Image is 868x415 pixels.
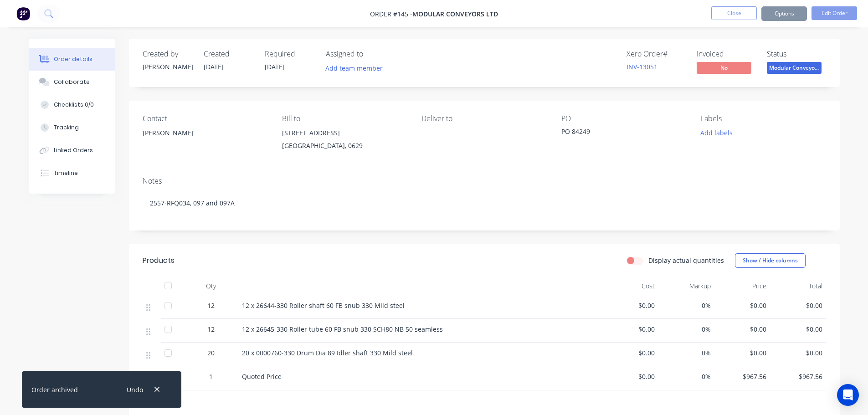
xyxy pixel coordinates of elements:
[662,301,711,310] span: 0%
[29,139,115,162] button: Linked Orders
[761,6,807,21] button: Options
[207,348,215,358] span: 20
[370,10,412,18] span: Order #145 -
[701,114,826,123] div: Labels
[767,62,822,76] button: Modular Conveyo...
[54,169,78,177] div: Timeline
[16,7,30,20] img: Factory
[606,324,655,334] span: $0.00
[122,384,148,396] button: Undo
[54,55,92,63] div: Order details
[711,6,757,20] button: Close
[658,277,714,295] div: Markup
[718,372,767,381] span: $967.56
[627,62,657,71] a: INV-13051
[421,114,546,123] div: Deliver to
[207,301,215,310] span: 12
[774,324,822,334] span: $0.00
[282,127,407,156] div: [STREET_ADDRESS][GEOGRAPHIC_DATA], 0629
[767,62,822,73] span: Modular Conveyo...
[143,189,826,217] div: 2557-RFQ034, 097 and 097A
[207,324,215,334] span: 12
[326,62,388,74] button: Add team member
[812,6,857,20] button: Edit Order
[735,253,806,268] button: Show / Hide columns
[627,50,686,58] div: Xero Order #
[697,62,751,73] span: No
[320,62,387,74] button: Add team member
[54,101,94,109] div: Checklists 0/0
[143,255,175,266] div: Products
[29,93,115,116] button: Checklists 0/0
[204,50,254,58] div: Created
[774,372,822,381] span: $967.56
[282,114,407,123] div: Bill to
[265,62,285,71] span: [DATE]
[29,116,115,139] button: Tracking
[412,10,498,18] span: Modular Conveyors Ltd
[774,348,822,358] span: $0.00
[326,50,417,58] div: Assigned to
[265,50,315,58] div: Required
[561,114,686,123] div: PO
[774,301,822,310] span: $0.00
[282,139,407,152] div: [GEOGRAPHIC_DATA], 0629
[606,372,655,381] span: $0.00
[837,384,859,406] div: Open Intercom Messenger
[648,256,724,265] label: Display actual quantities
[242,301,405,310] span: 12 x 26644-330 Roller shaft 60 FB snub 330 Mild steel
[662,372,711,381] span: 0%
[54,78,90,86] div: Collaborate
[718,348,767,358] span: $0.00
[696,127,738,139] button: Add labels
[31,385,78,395] div: Order archived
[143,127,267,156] div: [PERSON_NAME]
[561,127,675,139] div: PO 84249
[282,127,407,139] div: [STREET_ADDRESS]
[662,324,711,334] span: 0%
[697,50,756,58] div: Invoiced
[606,348,655,358] span: $0.00
[242,372,282,381] span: Quoted Price
[143,114,267,123] div: Contact
[718,324,767,334] span: $0.00
[767,50,826,58] div: Status
[242,348,413,357] span: 20 x 0000760-330 Drum Dia 89 Idler shaft 330 Mild steel
[242,325,443,333] span: 12 x 26645-330 Roller tube 60 FB snub 330 SCH80 NB 50 seamless
[209,372,213,381] span: 1
[29,162,115,184] button: Timeline
[603,277,659,295] div: Cost
[184,277,238,295] div: Qty
[143,177,826,185] div: Notes
[770,277,826,295] div: Total
[718,301,767,310] span: $0.00
[29,48,115,71] button: Order details
[143,50,193,58] div: Created by
[714,277,770,295] div: Price
[54,146,93,154] div: Linked Orders
[606,301,655,310] span: $0.00
[662,348,711,358] span: 0%
[143,62,193,72] div: [PERSON_NAME]
[54,123,79,132] div: Tracking
[143,127,267,139] div: [PERSON_NAME]
[204,62,224,71] span: [DATE]
[29,71,115,93] button: Collaborate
